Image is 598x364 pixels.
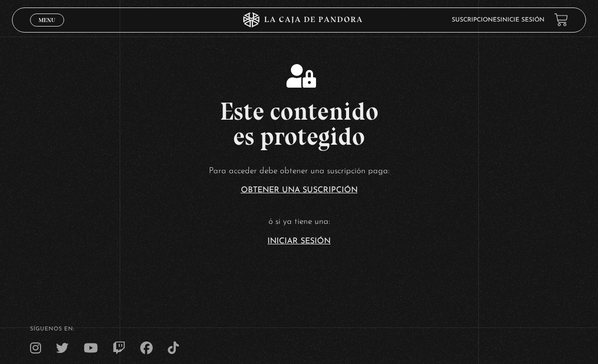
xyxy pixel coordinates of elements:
a: Iniciar Sesión [267,237,331,245]
a: Suscripciones [452,17,500,23]
a: Inicie sesión [500,17,544,23]
a: View your shopping cart [554,13,568,27]
h4: SÍguenos en: [30,326,568,332]
a: Obtener una suscripción [241,186,358,194]
span: Cerrar [35,25,59,32]
span: Menu [39,17,55,23]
